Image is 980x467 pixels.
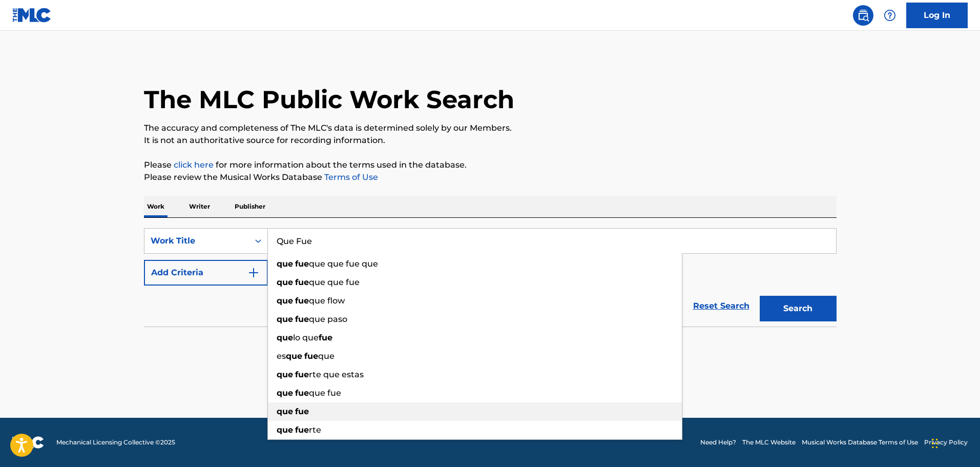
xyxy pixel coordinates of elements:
span: rte que estas [309,370,364,379]
p: Please for more information about the terms used in the database. [144,159,837,171]
span: que que fue que [309,259,378,269]
img: logo [12,436,44,449]
strong: que [277,370,293,379]
iframe: Chat Widget [929,418,980,467]
strong: que [277,296,293,306]
strong: que [277,277,293,287]
p: Please review the Musical Works Database [144,171,837,184]
strong: que [277,425,293,435]
img: search [857,9,869,22]
div: Work Title [151,235,243,247]
strong: fue [295,407,309,416]
strong: fue [295,388,309,398]
div: Help [880,5,900,26]
a: Log In [906,3,968,28]
button: Search [760,296,837,321]
strong: fue [295,370,309,379]
button: Add Criteria [144,260,268,286]
strong: fue [304,351,318,361]
a: Privacy Policy [924,438,968,447]
a: Need Help? [700,438,736,447]
form: Search Form [144,228,837,327]
h1: The MLC Public Work Search [144,84,514,115]
span: rte [309,425,321,435]
strong: que [277,314,293,324]
a: The MLC Website [742,438,796,447]
strong: fue [319,333,332,342]
strong: que [277,407,293,416]
strong: fue [295,277,309,287]
strong: fue [295,314,309,324]
p: Publisher [232,196,268,217]
span: lo que [293,333,319,342]
a: Terms of Use [322,172,378,182]
p: Writer [186,196,213,217]
span: que [318,351,335,361]
span: es [277,351,286,361]
img: MLC Logo [12,8,52,23]
p: The accuracy and completeness of The MLC's data is determined solely by our Members. [144,122,837,134]
a: click here [174,160,214,170]
strong: que [277,388,293,398]
p: Work [144,196,168,217]
span: que que fue [309,277,360,287]
a: Public Search [853,5,873,26]
a: Musical Works Database Terms of Use [802,438,918,447]
p: It is not an authoritative source for recording information. [144,134,837,147]
img: 9d2ae6d4665cec9f34b9.svg [247,267,260,279]
strong: fue [295,425,309,435]
span: que fue [309,388,341,398]
div: Drag [932,428,938,459]
a: Reset Search [688,295,755,317]
strong: que [277,259,293,269]
span: Mechanical Licensing Collective © 2025 [56,438,175,447]
strong: que [277,333,293,342]
strong: fue [295,296,309,306]
span: que flow [309,296,345,306]
img: help [884,9,896,22]
span: que paso [309,314,347,324]
strong: fue [295,259,309,269]
strong: que [286,351,302,361]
